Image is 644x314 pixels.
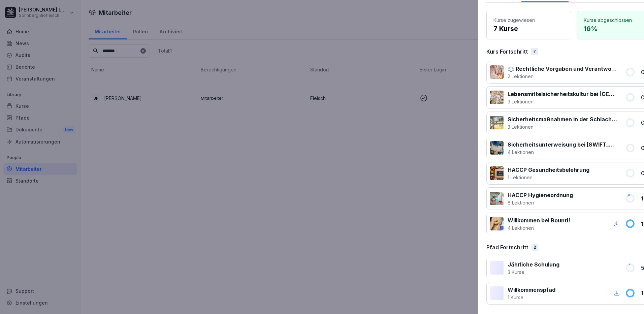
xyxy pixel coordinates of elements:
p: Kurse zugewiesen [493,17,564,24]
p: Willkommenspfad [508,286,555,294]
p: 4 Lektionen [508,224,570,231]
p: Kurs Fortschritt [486,48,528,56]
p: 4 Lektionen [508,149,617,156]
p: HACCP Hygieneordnung [508,191,573,199]
p: 8 Lektionen [508,199,573,206]
p: 1 Lektionen [508,174,589,181]
p: Jährliche Schulung [508,260,559,269]
p: 3 Kurse [508,269,559,276]
p: Pfad Fortschritt [486,243,528,251]
p: Lebensmittelsicherheitskultur bei [GEOGRAPHIC_DATA] [508,90,617,98]
div: 7 [531,48,538,55]
div: 2 [532,244,538,251]
p: HACCP Gesundheitsbelehrung [508,166,589,174]
p: 2 Lektionen [508,73,617,80]
p: 3 Lektionen [508,123,617,130]
p: 3 Lektionen [508,98,617,105]
p: ⚖️ Rechtliche Vorgaben und Verantwortung bei der Schlachtung [508,65,617,73]
p: Willkommen bei Bounti! [508,216,570,224]
p: Sicherheitsunterweisung bei [SWIFT_CODE] [508,140,617,149]
p: 7 Kurse [493,24,564,34]
p: Sicherheitsmaßnahmen in der Schlachtung und Zerlegung [508,115,617,123]
p: 1 Kurse [508,294,555,301]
